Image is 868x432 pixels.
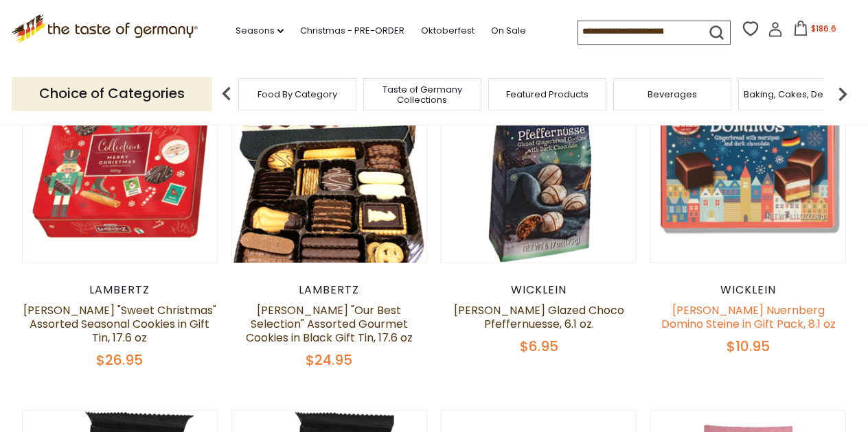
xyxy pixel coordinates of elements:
[648,89,697,99] a: Beverages
[786,21,844,41] button: $186.6
[22,283,218,297] div: Lambertz
[258,89,337,99] a: Food By Category
[506,89,589,99] a: Featured Products
[744,89,850,99] a: Baking, Cakes, Desserts
[491,23,526,38] a: On Sale
[246,302,413,346] a: [PERSON_NAME] "Our Best Selection" Assorted Gourmet Cookies in Black Gift Tin, 17.6 oz
[651,69,845,263] img: Wicklein Nuernberg Domino Steine in Gift Pack, 8.1 oz
[650,283,846,297] div: Wicklein
[232,69,426,263] img: Lambertz "Our Best Selection" Assorted Gourmet Cookies in Black Gift Tin, 17.6 oz
[213,80,240,108] img: previous arrow
[454,302,624,332] a: [PERSON_NAME] Glazed Choco Pfeffernuesse, 6.1 oz.
[367,84,477,105] a: Taste of Germany Collections
[520,337,558,356] span: $6.95
[23,302,216,346] a: [PERSON_NAME] "Sweet Christmas" Assorted Seasonal Cookies in Gift Tin, 17.6 oz
[236,23,284,38] a: Seasons
[96,350,143,370] span: $26.95
[727,337,770,356] span: $10.95
[300,23,404,38] a: Christmas - PRE-ORDER
[421,23,475,38] a: Oktoberfest
[661,302,836,332] a: [PERSON_NAME] Nuernberg Domino Steine in Gift Pack, 8.1 oz
[441,283,637,297] div: Wicklein
[306,350,352,370] span: $24.95
[12,77,212,110] p: Choice of Categories
[829,80,856,108] img: next arrow
[811,23,836,34] span: $186.6
[231,283,427,297] div: Lambertz
[23,69,217,263] img: Lambertz "Sweet Christmas" Assorted Seasonal Cookies in Gift Tin, 17.6 oz
[442,69,636,263] img: Wicklein Glazed Choco Pfeffernuesse, 6.1 oz.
